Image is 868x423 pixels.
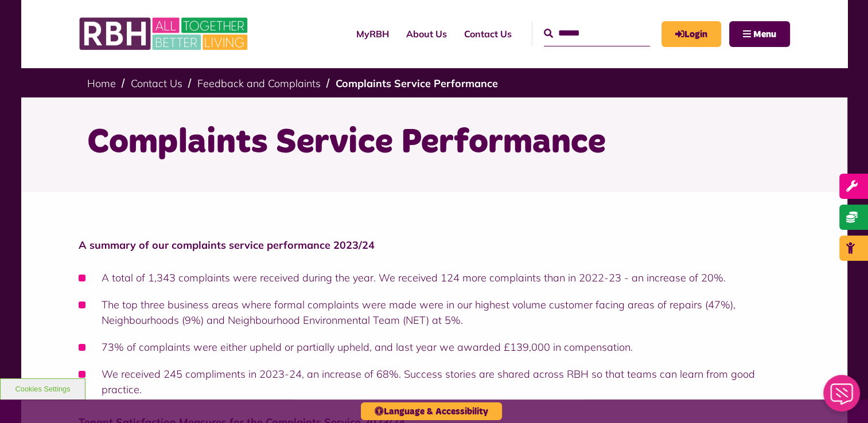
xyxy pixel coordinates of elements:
[729,21,790,47] button: Navigation
[79,366,790,397] li: We received 245 compliments in 2023-24, an increase of 68%. Success stories are shared across RBH...
[79,270,790,285] li: A total of 1,343 complaints were received during the year. We received 124 more complaints than i...
[79,297,790,328] li: The top three business areas where formal complaints were made were in our highest volume custome...
[398,18,456,49] a: About Us
[361,402,502,420] button: Language & Accessibility
[79,11,251,56] img: RBH
[131,77,182,90] a: Contact Us
[816,371,868,423] iframe: Netcall Web Assistant for live chat
[336,77,498,90] a: Complaints Service Performance
[456,18,520,49] a: Contact Us
[348,18,398,49] a: MyRBH
[79,238,375,252] strong: A summary of our complaints service performance 2023/24
[197,77,321,90] a: Feedback and Complaints
[753,30,776,39] span: Menu
[661,21,721,47] a: MyRBH
[87,77,116,90] a: Home
[79,339,790,355] li: 73% of complaints were either upheld or partially upheld, and last year we awarded £139,000 in co...
[87,120,781,165] h1: Complaints Service Performance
